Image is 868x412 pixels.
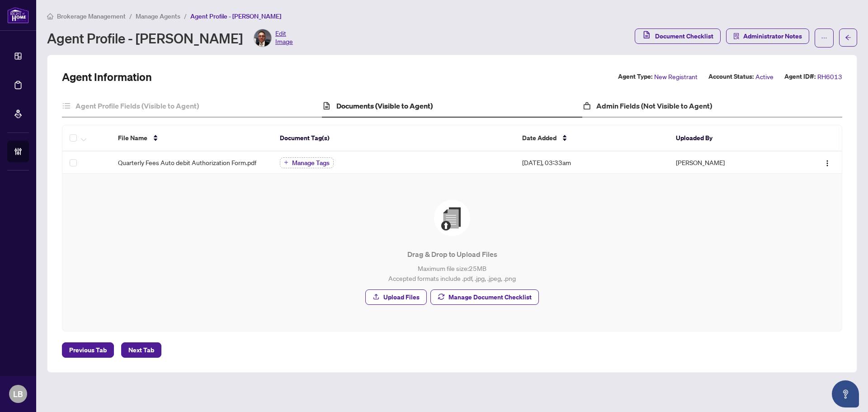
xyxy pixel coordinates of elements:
[136,12,180,20] span: Manage Agents
[820,155,835,170] button: Logo
[596,100,712,111] h4: Admin Fields (Not Visible to Agent)
[128,343,154,357] span: Next Tab
[824,160,831,167] img: Logo
[365,289,427,305] button: Upload Files
[273,125,515,152] th: Document Tag(s)
[817,71,842,82] span: RH6013
[430,289,539,305] button: Manage Document Checklist
[708,71,754,82] label: Account Status:
[75,100,199,111] h4: Agent Profile Fields (Visible to Agent)
[121,342,161,358] button: Next Tab
[57,12,126,20] span: Brokerage Management
[47,13,53,19] span: home
[275,29,293,47] span: Edit Image
[832,380,859,407] button: Open asap
[62,70,152,84] h2: Agent Information
[118,157,256,167] span: Quarterly Fees Auto debit Authorization Form.pdf
[618,71,652,82] label: Agent Type:
[80,249,824,260] p: Drag & Drop to Upload Files
[522,133,557,143] span: Date Added
[62,342,114,358] button: Previous Tab
[784,71,816,82] label: Agent ID#:
[515,152,669,174] td: [DATE], 03:33am
[118,133,147,143] span: File Name
[669,152,790,174] td: [PERSON_NAME]
[69,343,107,357] span: Previous Tab
[654,71,698,82] span: New Registrant
[254,29,271,47] img: Profile Icon
[448,290,532,304] span: Manage Document Checklist
[726,28,809,44] button: Administrator Notes
[292,160,330,166] span: Manage Tags
[383,290,420,304] span: Upload Files
[755,71,774,82] span: Active
[743,29,802,43] span: Administrator Notes
[821,35,827,41] span: ellipsis
[669,125,790,152] th: Uploaded By
[655,29,713,43] span: Document Checklist
[111,125,273,152] th: File Name
[184,11,187,21] li: /
[7,7,29,24] img: logo
[515,125,669,152] th: Date Added
[845,34,851,41] span: arrow-left
[13,388,23,400] span: LB
[80,263,824,283] p: Maximum file size: 25 MB Accepted formats include .pdf, .jpg, .jpeg, .png
[336,100,433,111] h4: Documents (Visible to Agent)
[733,33,740,39] span: solution
[280,157,334,168] button: Manage Tags
[129,11,132,21] li: /
[284,160,288,165] span: plus
[190,12,281,20] span: Agent Profile - [PERSON_NAME]
[73,185,831,320] span: File UploadDrag & Drop to Upload FilesMaximum file size:25MBAccepted formats include .pdf, .jpg, ...
[434,200,470,236] img: File Upload
[47,29,293,47] div: Agent Profile - [PERSON_NAME]
[635,28,721,44] button: Document Checklist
